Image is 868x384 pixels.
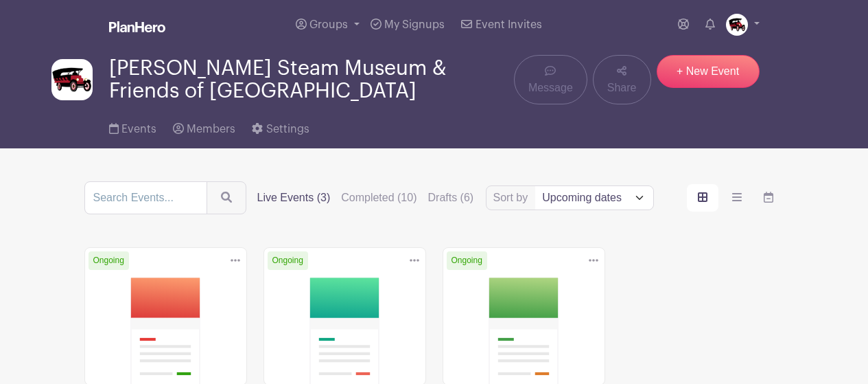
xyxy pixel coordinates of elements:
[528,80,573,96] span: Message
[593,55,651,104] a: Share
[384,19,445,30] span: My Signups
[51,59,93,100] img: FINAL_LOGOS-15.jpg
[266,124,309,135] span: Settings
[187,124,235,135] span: Members
[257,190,331,206] label: Live Events (3)
[657,55,760,88] a: + New Event
[607,80,637,96] span: Share
[173,104,235,148] a: Members
[726,14,748,36] img: FINAL_LOGOS-15.jpg
[493,190,532,206] label: Sort by
[428,190,474,206] label: Drafts (6)
[84,181,207,214] input: Search Events...
[121,124,156,135] span: Events
[309,19,348,30] span: Groups
[341,190,417,206] label: Completed (10)
[476,19,542,30] span: Event Invites
[687,184,784,212] div: order and view
[257,190,474,206] div: filters
[514,55,587,104] a: Message
[252,104,309,148] a: Settings
[109,104,156,148] a: Events
[109,21,165,32] img: logo_white-6c42ec7e38ccf1d336a20a19083b03d10ae64f83f12c07503d8b9e83406b4c7d.svg
[109,57,514,102] span: [PERSON_NAME] Steam Museum & Friends of [GEOGRAPHIC_DATA]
